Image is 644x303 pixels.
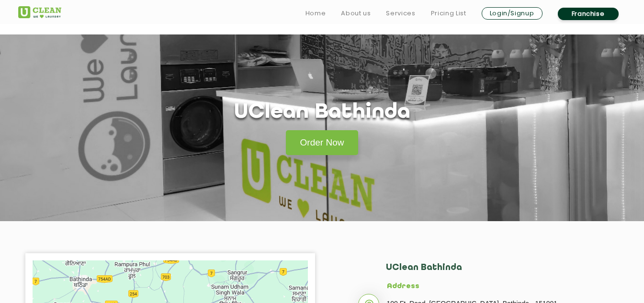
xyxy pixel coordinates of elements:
[286,130,359,155] a: Order Now
[558,8,619,20] a: Franchise
[386,8,415,19] a: Services
[482,7,542,20] a: Login/Signup
[387,282,590,291] h5: Address
[341,8,371,19] a: About us
[18,6,61,18] img: UClean Laundry and Dry Cleaning
[234,101,410,125] h1: UClean Bathinda
[431,8,466,19] a: Pricing List
[305,8,326,19] a: Home
[386,263,590,282] h2: UClean Bathinda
